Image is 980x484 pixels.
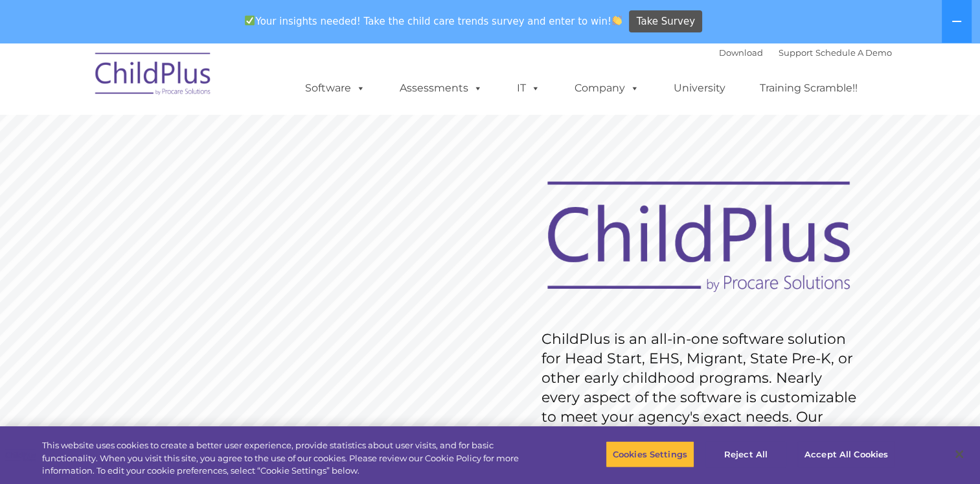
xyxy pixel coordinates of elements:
[797,441,895,468] button: Accept All Cookies
[606,441,694,468] button: Cookies Settings
[562,75,652,101] a: Company
[42,439,539,478] div: This website uses cookies to create a better user experience, provide statistics about user visit...
[705,441,786,468] button: Reject All
[779,47,813,58] a: Support
[661,75,738,101] a: University
[292,75,378,101] a: Software
[387,75,496,101] a: Assessments
[747,75,871,101] a: Training Scramble!!
[815,47,892,58] a: Schedule A Demo
[240,8,628,34] span: Your insights needed! Take the child care trends survey and enter to win!
[504,75,553,101] a: IT
[637,10,695,33] span: Take Survey
[245,16,255,25] img: ✅
[719,47,763,58] a: Download
[541,330,863,466] rs-layer: ChildPlus is an all-in-one software solution for Head Start, EHS, Migrant, State Pre-K, or other ...
[719,47,892,58] font: |
[945,440,974,468] button: Close
[612,16,622,25] img: 👏
[629,10,702,33] a: Take Survey
[89,43,218,108] img: ChildPlus by Procare Solutions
